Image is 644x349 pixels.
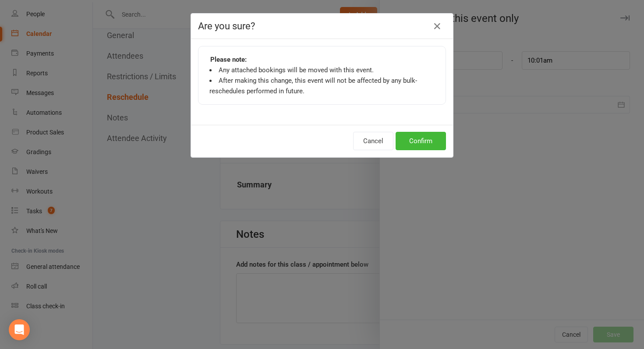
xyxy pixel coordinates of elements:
h4: Are you sure? [198,21,446,32]
li: After making this change, this event will not be affected by any bulk-reschedules performed in fu... [209,75,435,96]
li: Any attached bookings will be moved with this event. [209,65,435,75]
button: Close [430,19,444,33]
div: Open Intercom Messenger [9,319,30,340]
button: Cancel [353,132,393,150]
button: Confirm [396,132,446,150]
strong: Please note: [210,54,247,65]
